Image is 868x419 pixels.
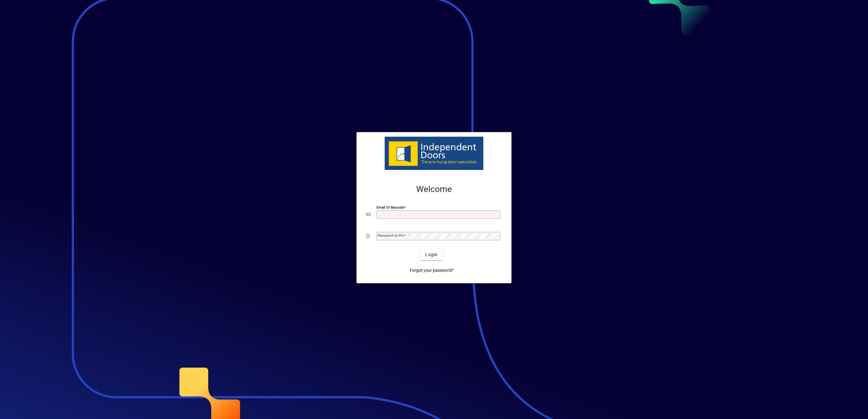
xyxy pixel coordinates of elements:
[366,184,502,194] h2: Welcome
[410,267,454,274] span: Forgot your password?
[407,265,456,276] a: Forgot your password?
[420,249,442,260] button: Login
[425,252,438,258] span: Login
[376,205,404,209] mat-label: Email or Barcode
[378,233,404,238] mat-label: Password or Pin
